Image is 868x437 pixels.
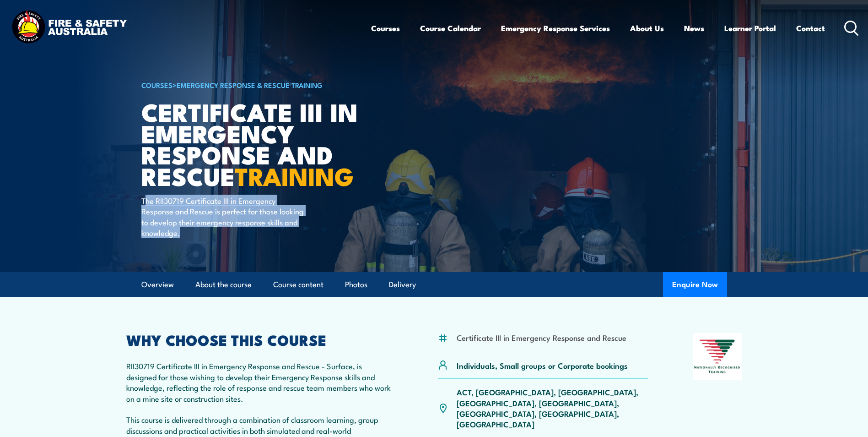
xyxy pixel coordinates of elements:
button: Enquire Now [663,272,727,297]
a: About the course [195,273,252,297]
img: Nationally Recognised Training logo. [693,333,742,380]
p: The RII30719 Certificate III in Emergency Response and Rescue is perfect for those looking to dev... [141,195,308,238]
a: Course Calendar [420,16,481,40]
a: About Us [630,16,664,40]
strong: TRAINING [235,156,354,194]
a: Photos [345,273,367,297]
a: Courses [371,16,400,40]
h6: > [141,79,367,90]
h1: Certificate III in Emergency Response and Rescue [141,101,367,186]
a: Emergency Response & Rescue Training [177,80,323,90]
a: Delivery [389,273,416,297]
p: Individuals, Small groups or Corporate bookings [457,360,628,371]
p: ACT, [GEOGRAPHIC_DATA], [GEOGRAPHIC_DATA], [GEOGRAPHIC_DATA], [GEOGRAPHIC_DATA], [GEOGRAPHIC_DATA... [457,387,648,430]
a: Emergency Response Services [501,16,610,40]
a: Course content [273,273,323,297]
li: Certificate III in Emergency Response and Rescue [457,332,626,343]
a: Learner Portal [724,16,776,40]
a: Overview [141,273,174,297]
a: News [684,16,704,40]
a: COURSES [141,80,173,90]
h2: WHY CHOOSE THIS COURSE [126,333,394,346]
a: Contact [796,16,825,40]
